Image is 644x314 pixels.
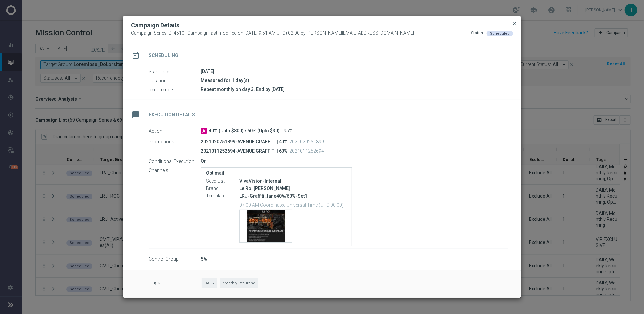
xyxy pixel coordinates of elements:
[149,69,201,75] label: Start Date
[201,86,508,93] div: Repeat monthly on day 3. End by [DATE]
[201,256,508,262] div: 5%
[239,185,347,192] div: Le Roi [PERSON_NAME]
[149,87,201,93] label: Recurrence
[206,186,239,192] label: Brand
[201,128,207,134] span: A
[284,128,293,134] span: 95%
[202,278,217,288] span: DAILY
[131,21,179,29] h2: Campaign Details
[149,112,195,118] h2: Execution Details
[209,128,280,134] span: 40% (Upto $800) / 60% (Upto $30)
[149,167,201,173] label: Channels
[239,201,347,208] p: 07:00 AM Coordinated Universal Time (UTC 00:00)
[239,178,347,184] div: VivaVision-Internal
[206,170,347,176] label: Optimail
[149,158,201,164] label: Conditional Execution
[201,158,508,164] div: On
[130,49,142,61] i: date_range
[149,78,201,84] label: Duration
[289,139,324,145] p: 2021020251899
[239,193,347,199] p: LRJ-Graffiti_lane40%/60%-Set1
[201,77,508,84] div: Measured for 1 day(s)
[201,68,508,75] div: [DATE]
[289,148,324,154] p: 2021011252694
[471,31,484,36] div: Status:
[130,109,142,121] i: message
[490,31,510,36] span: Scheduled
[512,21,517,26] span: close
[149,256,201,262] label: Control Group
[201,139,288,145] p: 2021020251899-AVENUE GRAFFITI | 40%
[201,148,288,154] p: 2021011252694-AVENUE GRAFFITI | 60%
[150,278,202,288] label: Tags
[206,178,239,184] label: Seed List
[487,31,513,36] colored-tag: Scheduled
[220,278,258,288] span: Monthly Recurring
[149,128,201,134] label: Action
[206,193,239,199] label: Template
[149,139,201,145] label: Promotions
[149,52,178,59] h2: Scheduling
[131,31,414,36] span: Campaign Series ID: 4510 | Campaign last modified on [DATE] 9:51 AM UTC+02:00 by [PERSON_NAME][EM...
